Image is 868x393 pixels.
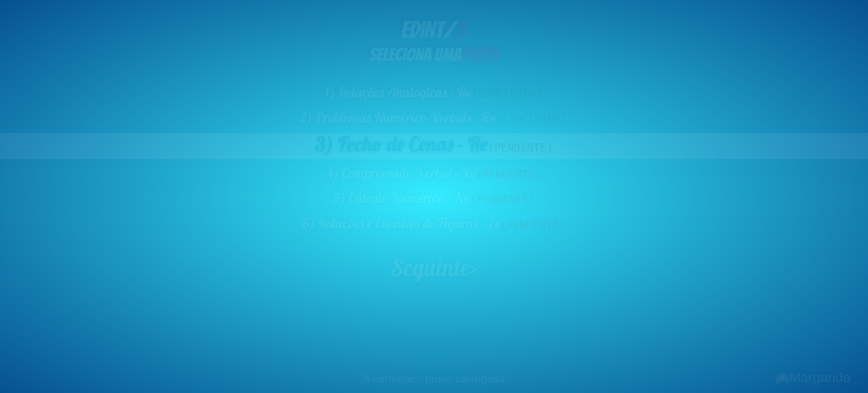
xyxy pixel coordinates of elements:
[456,17,467,42] span: 3
[500,218,565,231] span: (PENDENTE)
[369,45,499,64] span: SELECIONA UMA
[401,17,467,42] b: EDINT/
[472,87,543,100] span: (CONCLUÍDA)
[488,142,553,154] span: (PENDENTE)
[496,113,568,125] span: (CONCLUÍDA)
[363,373,422,385] span: A carregar...
[470,193,535,206] span: (PENDENTE)
[775,370,851,385] div: Margarida
[476,168,541,181] span: (PENDENTE)
[386,251,472,283] span: Seguinte
[461,45,499,64] span: PROVA
[425,373,505,385] span: prova carregada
